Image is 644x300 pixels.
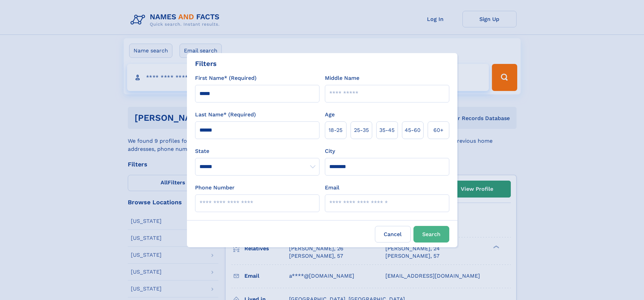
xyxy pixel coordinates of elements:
[195,74,257,82] label: First Name* (Required)
[195,147,319,155] label: State
[375,226,411,243] label: Cancel
[325,147,335,155] label: City
[195,184,235,192] label: Phone Number
[354,126,369,134] span: 25‑35
[329,126,342,134] span: 18‑25
[325,184,339,192] label: Email
[413,226,449,243] button: Search
[325,111,335,119] label: Age
[195,59,217,69] div: Filters
[433,126,444,134] span: 60+
[405,126,421,134] span: 45‑60
[195,111,256,119] label: Last Name* (Required)
[325,74,359,82] label: Middle Name
[379,126,395,134] span: 35‑45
